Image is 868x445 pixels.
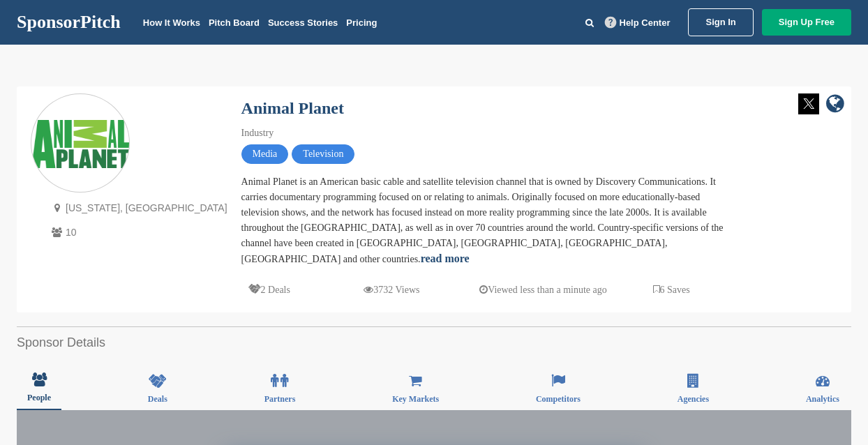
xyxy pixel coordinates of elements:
p: 6 Saves [653,281,690,299]
h2: Sponsor Details [17,333,851,352]
a: Animal Planet [241,99,344,117]
a: Sign Up Free [762,9,851,36]
span: Agencies [678,395,709,403]
a: Pitch Board [209,17,260,28]
a: Success Stories [268,17,338,28]
span: Key Markets [392,395,439,403]
a: Pricing [346,17,377,28]
span: Analytics [806,395,839,403]
p: 2 Deals [248,281,290,299]
img: Sponsorpitch & Animal Planet [31,120,129,168]
p: Viewed less than a minute ago [479,281,607,299]
a: Sign In [688,8,753,36]
a: read more [421,252,470,264]
img: Twitter white [798,93,819,114]
span: Television [292,144,354,164]
p: 10 [48,224,227,241]
a: How It Works [143,17,200,28]
div: Animal Planet is an American basic cable and satellite television channel that is owned by Discov... [241,174,730,267]
p: 3732 Views [364,281,419,299]
div: Industry [241,126,730,141]
span: People [27,393,51,402]
span: Media [241,144,289,164]
span: Deals [148,395,167,403]
a: Help Center [602,15,673,31]
p: [US_STATE], [GEOGRAPHIC_DATA] [48,199,227,217]
a: SponsorPitch [17,13,121,31]
span: Partners [264,395,296,403]
span: Competitors [536,395,581,403]
a: company link [826,93,844,116]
